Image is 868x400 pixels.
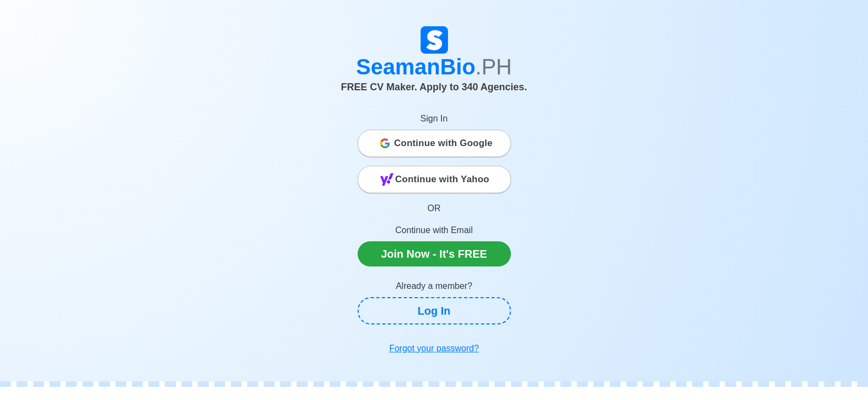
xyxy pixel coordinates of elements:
button: Continue with Yahoo [358,166,511,193]
span: .PH [475,55,512,79]
a: Forgot your password? [358,338,511,360]
a: Log In [358,297,511,324]
button: Continue with Google [358,130,511,157]
p: Continue with Email [358,224,511,237]
p: Sign In [358,112,511,125]
a: Join Now - It's FREE [358,241,511,266]
span: Continue with Yahoo [395,169,490,190]
img: Logo [421,26,448,54]
h1: SeamanBio [130,54,738,80]
u: Forgot your password? [389,344,479,353]
p: Already a member? [358,280,511,293]
span: FREE CV Maker. Apply to 340 Agencies. [341,82,527,92]
span: Continue with Google [394,132,493,154]
p: OR [358,202,511,215]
